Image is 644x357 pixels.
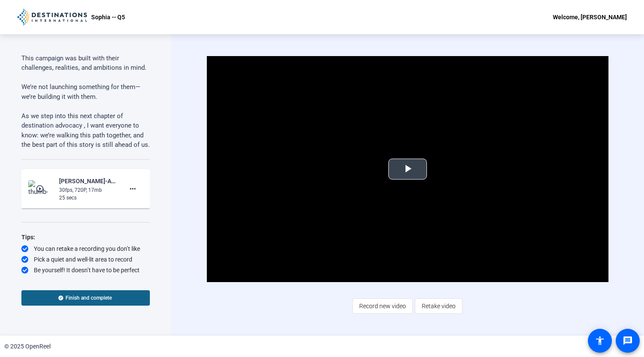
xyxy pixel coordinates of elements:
div: © 2025 OpenReel [4,342,51,351]
div: Video Player [207,56,608,282]
div: [PERSON_NAME]-Advocacy 2.0 -- [PERSON_NAME] -- Q5-1759777074650-webcam [59,176,116,186]
img: OpenReel logo [17,9,87,26]
p: I want members to feel seen, supported, and empowered. This campaign was built with their challen... [21,24,150,150]
div: You can retake a recording you don’t like [21,244,150,253]
p: Sophia -- Q5 [91,12,125,22]
button: Finish and complete [21,290,150,306]
img: thumb-nail [28,180,54,197]
mat-icon: message [623,336,633,346]
mat-icon: more_horiz [128,184,138,194]
mat-icon: accessibility [595,336,605,346]
div: Tips: [21,232,150,242]
div: 25 secs [59,194,116,202]
span: Finish and complete [66,295,112,301]
button: Record new video [352,298,413,314]
span: Record new video [359,298,406,314]
div: Welcome, [PERSON_NAME] [553,12,627,22]
span: Retake video [422,298,456,314]
div: Pick a quiet and well-lit area to record [21,255,150,264]
button: Play Video [388,159,427,180]
button: Retake video [415,298,462,314]
div: Be yourself! It doesn’t have to be perfect [21,266,150,274]
div: 30fps, 720P, 17mb [59,186,116,194]
mat-icon: play_circle_outline [36,184,46,193]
